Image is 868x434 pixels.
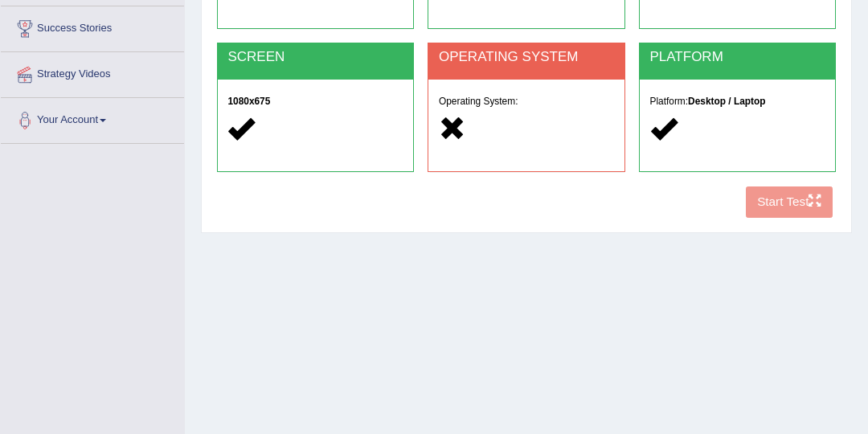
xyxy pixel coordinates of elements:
h2: OPERATING SYSTEM [439,50,614,65]
a: Strategy Videos [1,52,184,92]
h5: Operating System: [439,96,614,107]
h2: SCREEN [227,50,403,65]
a: Your Account [1,98,184,138]
strong: 1080x675 [227,96,270,107]
strong: Desktop / Laptop [688,96,765,107]
a: Success Stories [1,6,184,47]
h2: PLATFORM [650,50,825,65]
h5: Platform: [650,96,825,107]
